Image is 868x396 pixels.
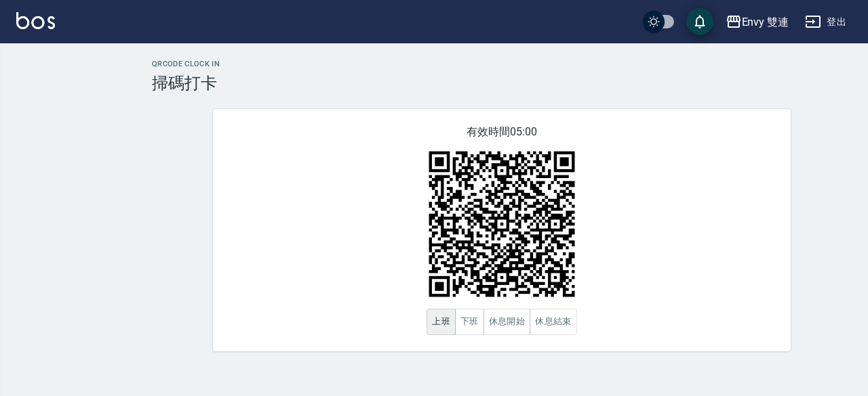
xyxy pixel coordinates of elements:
[213,109,791,351] div: 有效時間 05:00
[720,8,795,36] button: Envy 雙連
[686,8,713,35] button: save
[484,309,531,335] button: 休息開始
[427,309,456,335] button: 上班
[455,309,484,335] button: 下班
[16,12,55,29] img: Logo
[742,14,789,30] div: Envy 雙連
[152,74,852,93] h3: 掃碼打卡
[800,9,852,35] button: 登出
[530,309,577,335] button: 休息結束
[152,60,852,68] h2: QRcode Clock In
